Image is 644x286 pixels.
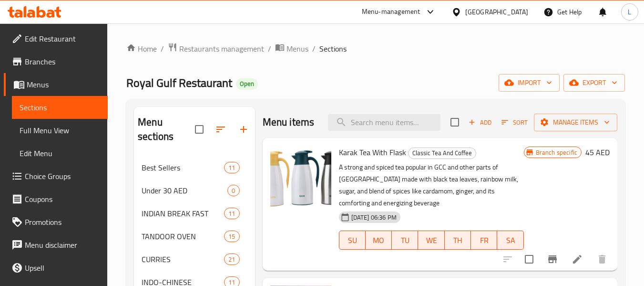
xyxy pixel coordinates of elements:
span: Best Sellers [142,162,224,173]
span: Add [467,117,493,128]
a: Upsell [4,256,108,279]
span: Menus [27,79,100,90]
button: delete [591,248,613,271]
span: Karak Tea With Flask [339,145,406,159]
div: [GEOGRAPHIC_DATA] [465,7,528,17]
span: 21 [225,255,239,264]
span: 11 [225,163,239,172]
button: Sort [499,115,530,130]
span: L [628,7,631,17]
a: Menus [275,42,308,55]
h2: Menu items [263,115,315,129]
div: Under 30 AED0 [134,179,255,202]
span: Edit Menu [20,148,100,159]
span: TU [396,233,414,247]
span: Select to update [519,249,539,269]
span: Under 30 AED [142,185,227,196]
li: / [312,43,316,54]
a: Restaurants management [168,42,264,55]
span: Sections [20,102,100,113]
span: Choice Groups [25,170,100,182]
div: items [224,162,239,173]
a: Coupons [4,188,108,211]
nav: breadcrumb [126,42,625,55]
span: Coupons [25,193,100,205]
span: 0 [228,186,239,195]
div: TANDOOR OVEN15 [134,225,255,248]
div: INDIAN BREAK FAST11 [134,202,255,225]
span: Sections [319,43,347,54]
button: Manage items [534,114,617,131]
button: import [499,74,560,92]
a: Full Menu View [12,119,108,142]
span: WE [422,233,440,247]
span: Sort [501,117,528,128]
h6: 45 AED [585,146,610,159]
div: Best Sellers11 [134,156,255,179]
div: items [224,231,239,242]
a: Choice Groups [4,165,108,188]
div: items [224,208,239,219]
span: Full Menu View [20,125,100,136]
button: WE [418,231,444,250]
span: Upsell [25,262,100,274]
button: SU [339,231,366,250]
span: Branch specific [532,148,581,157]
span: MO [369,233,388,247]
span: Restaurants management [179,43,264,54]
a: Edit menu item [572,254,583,265]
input: search [328,114,440,131]
span: Royal Gulf Restaurant [126,72,232,94]
button: export [563,74,625,92]
span: Sort items [495,115,534,130]
span: SA [501,233,520,247]
div: CURRIES21 [134,248,255,271]
span: Promotions [25,216,100,228]
div: Menu-management [362,6,420,18]
h2: Menu sections [138,115,194,144]
button: SA [497,231,523,250]
span: Branches [25,56,100,67]
button: Add [465,115,495,130]
span: 11 [225,209,239,218]
span: INDIAN BREAK FAST [142,208,224,219]
button: FR [471,231,497,250]
span: Select section [445,112,465,132]
span: 15 [225,232,239,241]
span: Menus [286,43,308,54]
span: Manage items [542,117,610,128]
a: Branches [4,50,108,73]
a: Home [126,43,157,54]
span: Add item [465,115,495,130]
span: Edit Restaurant [25,33,100,44]
img: Karak Tea With Flask [270,146,331,207]
span: TH [449,233,467,247]
button: MO [366,231,392,250]
a: Menus [4,73,108,96]
span: Menu disclaimer [25,239,100,251]
li: / [268,43,271,54]
span: [DATE] 06:36 PM [348,213,400,222]
span: TANDOOR OVEN [142,231,224,242]
a: Sections [12,96,108,119]
span: Select all sections [189,119,209,139]
span: FR [475,233,493,247]
div: Classic Tea And Coffee [408,148,476,159]
button: TH [445,231,471,250]
div: Open [236,78,258,90]
span: Open [236,80,258,88]
span: export [571,77,617,89]
a: Edit Menu [12,142,108,165]
span: SU [343,233,362,247]
a: Menu disclaimer [4,233,108,256]
span: import [506,77,552,89]
span: Sort sections [209,118,232,141]
button: Branch-specific-item [541,248,564,271]
a: Promotions [4,211,108,233]
div: items [227,185,239,196]
span: Classic Tea And Coffee [409,148,476,159]
li: / [161,43,164,54]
